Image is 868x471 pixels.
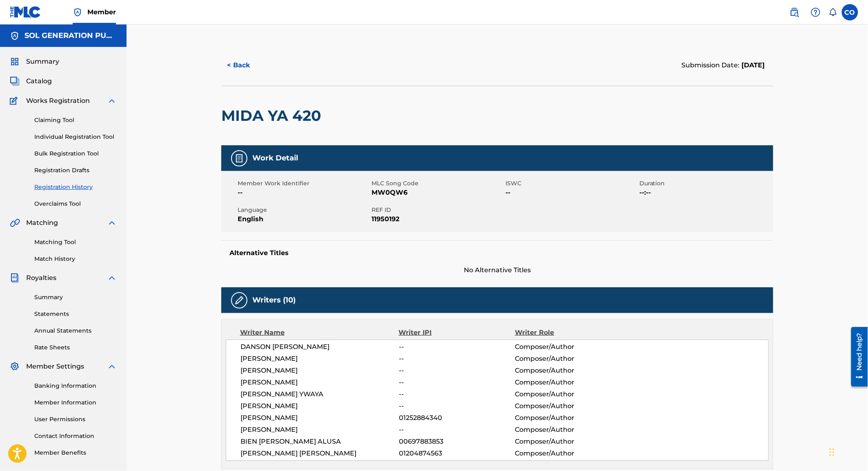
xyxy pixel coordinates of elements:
a: Banking Information [34,382,117,390]
img: Royalties [10,273,20,283]
a: Member Benefits [34,449,117,457]
span: Composer/Author [515,401,621,411]
div: Writer IPI [399,328,515,338]
a: Claiming Tool [34,116,117,124]
span: -- [399,425,515,435]
a: Summary [34,293,117,302]
span: [PERSON_NAME] [PERSON_NAME] [240,449,399,458]
span: Member [87,7,116,17]
h5: Alternative Titles [229,249,765,257]
img: expand [107,218,117,228]
a: Public Search [786,4,803,20]
span: Matching [26,218,58,228]
img: expand [107,96,117,106]
span: 00697883853 [399,437,515,447]
span: Summary [26,57,59,67]
span: No Alternative Titles [221,265,773,275]
span: Composer/Author [515,449,621,458]
span: English [238,214,369,224]
img: MLC Logo [10,6,41,18]
span: Works Registration [26,96,90,106]
span: BIEN [PERSON_NAME] ALUSA [240,437,399,447]
a: Match History [34,255,117,263]
span: [PERSON_NAME] [240,378,399,387]
span: [PERSON_NAME] [240,401,399,411]
span: [PERSON_NAME] [240,366,399,375]
img: Writers [234,295,244,305]
span: Composer/Author [515,378,621,387]
div: Submission Date: [682,60,765,70]
a: Bulk Registration Tool [34,149,117,158]
span: 01204874563 [399,449,515,458]
img: Works Registration [10,96,20,106]
a: Matching Tool [34,238,117,247]
span: [PERSON_NAME] YWAYA [240,389,399,399]
img: Work Detail [234,153,244,163]
a: Registration Drafts [34,166,117,175]
span: Duration [639,179,771,188]
iframe: Chat Widget [827,432,868,471]
span: [PERSON_NAME] [240,425,399,435]
span: Member Settings [26,362,84,371]
img: help [811,7,821,17]
a: Statements [34,310,117,318]
a: Member Information [34,398,117,407]
span: -- [399,354,515,364]
a: Contact Information [34,432,117,440]
span: -- [399,401,515,411]
span: MLC Song Code [372,179,503,188]
div: Writer Role [515,328,621,338]
img: Catalog [10,76,20,86]
span: 11950192 [372,214,503,224]
span: Composer/Author [515,354,621,364]
div: Writer Name [240,328,399,338]
a: Individual Registration Tool [34,133,117,141]
div: Notifications [829,8,837,16]
span: REF ID [372,206,503,214]
span: -- [399,389,515,399]
span: DANSON [PERSON_NAME] [240,342,399,352]
img: expand [107,362,117,371]
img: expand [107,273,117,283]
h5: SOL GENERATION PUBLISHING LIMITED [24,31,117,40]
span: [DATE] [740,61,765,69]
span: Member Work Identifier [238,179,369,188]
a: User Permissions [34,415,117,424]
span: Language [238,206,369,214]
h2: MIDA YA 420 [221,107,325,125]
h5: Writers (10) [252,295,296,305]
h5: Work Detail [252,153,298,163]
img: Matching [10,218,20,228]
span: [PERSON_NAME] [240,413,399,423]
img: Member Settings [10,362,20,371]
img: Accounts [10,31,20,41]
span: [PERSON_NAME] [240,354,399,364]
div: Help [808,4,824,20]
span: -- [238,188,369,198]
span: Composer/Author [515,366,621,375]
iframe: Resource Center [845,324,868,390]
a: CatalogCatalog [10,76,52,86]
span: -- [399,366,515,375]
span: -- [399,378,515,387]
span: Composer/Author [515,425,621,435]
span: Composer/Author [515,413,621,423]
a: Registration History [34,183,117,191]
button: < Back [221,55,270,76]
span: -- [399,342,515,352]
a: Overclaims Tool [34,200,117,208]
a: SummarySummary [10,57,59,67]
span: 01252884340 [399,413,515,423]
div: User Menu [842,4,858,20]
div: Drag [830,440,835,464]
span: Composer/Author [515,342,621,352]
a: Rate Sheets [34,343,117,352]
a: Annual Statements [34,327,117,335]
span: Composer/Author [515,389,621,399]
img: Top Rightsholder [73,7,82,17]
span: ISWC [505,179,637,188]
img: Summary [10,57,20,67]
span: Composer/Author [515,437,621,447]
